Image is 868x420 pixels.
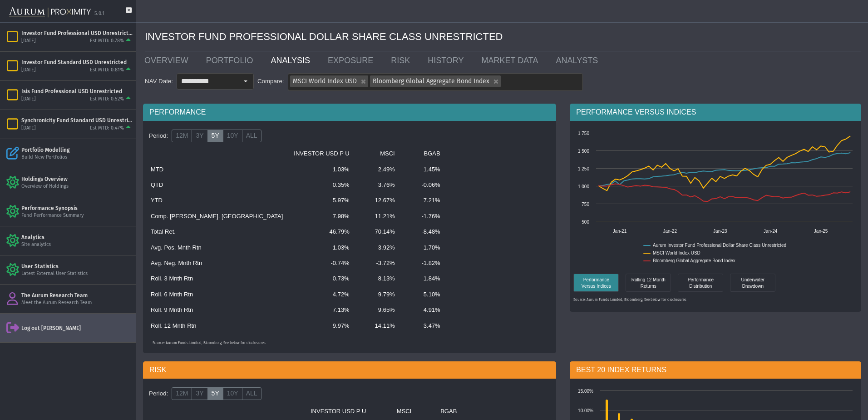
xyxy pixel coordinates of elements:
[400,193,446,208] td: 7.21%
[355,255,400,271] td: -3.72%
[143,104,556,121] div: PERFORMANCE
[400,162,446,177] td: 1.45%
[153,341,547,346] p: Source: Aurum Funds Limited, Bloomberg, See below for disclosures
[21,205,133,212] div: Performance Synopsis
[264,51,321,70] a: ANALYSIS
[288,74,368,87] div: MSCI World Index USD
[578,131,589,136] text: 1 750
[730,274,775,292] div: Underwater Drawdown
[138,51,199,70] a: OVERVIEW
[145,177,288,193] td: QTD
[21,59,133,66] div: Investor Fund Standard USD Unrestricted
[653,243,786,248] text: Aurum Investor Fund Professional Dollar Share Class Unrestricted
[355,302,400,318] td: 9.65%
[355,193,400,208] td: 12.67%
[238,74,253,89] div: Select
[242,387,261,400] label: ALL
[242,130,261,142] label: ALL
[21,241,133,248] div: Site analytics
[288,162,355,177] td: 1.03%
[21,175,133,183] div: Holdings Overview
[90,67,124,74] div: Est MTD: 0.81%
[21,146,133,154] div: Portfolio Modelling
[21,30,133,37] div: Investor Fund Professional USD Unrestricted
[288,302,355,318] td: 7.13%
[368,74,501,87] div: Bloomberg Global Aggregate Bond Index
[400,318,446,334] td: 3.47%
[172,130,192,142] label: 12M
[90,96,124,103] div: Est MTD: 0.52%
[192,387,207,400] label: 3Y
[417,404,462,419] td: BGAB
[21,96,36,103] div: [DATE]
[582,202,590,207] text: 750
[21,270,133,277] div: Latest External User Statistics
[549,51,609,70] a: ANALYSTS
[732,276,773,289] div: Underwater Drawdown
[814,229,828,234] text: Jan-25
[475,51,549,70] a: MARKET DATA
[400,255,446,271] td: -1.82%
[288,287,355,302] td: 4.72%
[145,193,288,208] td: YTD
[421,51,474,70] a: HISTORY
[288,146,355,161] td: INVESTOR USD P U
[321,51,384,70] a: EXPOSURE
[653,250,700,255] text: MSCI World Index USD
[223,130,242,142] label: 10Y
[145,271,288,286] td: Roll. 3 Mnth Rtn
[21,292,133,299] div: The Aurum Research Team
[288,177,355,193] td: 0.35%
[90,125,124,132] div: Est MTD: 0.47%
[384,51,421,70] a: RISK
[570,361,861,379] div: BEST 20 INDEX RETURNS
[713,229,727,234] text: Jan-23
[400,240,446,255] td: 1.70%
[400,271,446,286] td: 1.84%
[199,51,264,70] a: PORTFOLIO
[578,389,593,394] text: 15.00%
[143,361,556,379] div: RISK
[145,302,288,318] td: Roll. 9 Mnth Rtn
[145,255,288,271] td: Avg. Neg. Mnth Rtn
[207,387,223,400] label: 5Y
[288,209,355,224] td: 7.98%
[21,212,133,219] div: Fund Performance Summary
[678,274,723,292] div: Performance Distribution
[355,224,400,240] td: 70.14%
[400,224,446,240] td: -8.48%
[21,117,133,124] div: Synchronicity Fund Standard USD Unrestricted
[288,193,355,208] td: 5.97%
[145,224,288,240] td: Total Ret.
[288,255,355,271] td: -0.74%
[145,209,288,224] td: Comp. [PERSON_NAME]. [GEOGRAPHIC_DATA]
[355,209,400,224] td: 11.21%
[355,146,400,161] td: MSCI
[145,386,172,401] div: Period:
[288,73,583,91] dx-tag-box: MSCI World Index USD Bloomberg Global Aggregate Bond Index
[576,276,616,289] div: Performance Versus Indices
[90,38,124,45] div: Est MTD: 0.78%
[145,128,172,144] div: Period:
[21,300,133,306] div: Meet the Aurum Research Team
[663,229,677,234] text: Jan-22
[223,387,242,400] label: 10Y
[21,88,133,95] div: Isis Fund Professional USD Unrestricted
[578,408,593,413] text: 10.00%
[21,183,133,190] div: Overview of Holdings
[400,177,446,193] td: -0.06%
[207,130,223,142] label: 5Y
[573,298,858,303] p: Source: Aurum Funds Limited, Bloomberg, See below for disclosures
[143,77,177,85] div: NAV Date:
[628,276,669,289] div: Rolling 12 Month Returns
[288,271,355,286] td: 0.73%
[400,146,446,161] td: BGAB
[172,387,192,400] label: 12M
[626,274,671,292] div: Rolling 12 Month Returns
[355,240,400,255] td: 3.92%
[305,404,371,419] td: INVESTOR USD P U
[570,104,861,121] div: PERFORMANCE VERSUS INDICES
[764,229,778,234] text: Jan-24
[373,77,489,85] span: Bloomberg Global Aggregate Bond Index
[21,38,36,45] div: [DATE]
